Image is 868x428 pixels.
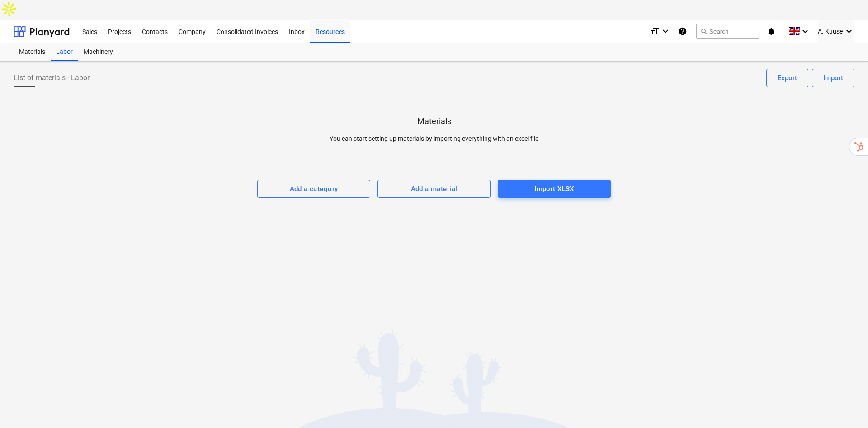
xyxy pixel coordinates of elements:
[283,20,310,43] a: Inbox
[103,20,137,43] a: Projects
[417,116,451,127] p: Materials
[766,69,808,87] button: Export
[14,43,51,61] a: Materials
[137,20,173,43] a: Contacts
[78,43,118,61] a: Machinery
[818,28,843,35] span: A. Kuuse
[173,20,211,43] a: Company
[812,69,854,87] button: Import
[778,72,797,84] div: Export
[224,134,644,144] p: You can start setting up materials by importing everything with an excel file
[823,72,843,84] div: Import
[844,26,854,37] i: keyboard_arrow_down
[51,43,78,61] a: Labor
[257,180,370,198] button: Add a category
[211,20,283,43] a: Consolidated Invoices
[310,20,350,43] a: Resources
[678,26,687,37] i: Knowledge base
[411,183,458,195] div: Add a material
[77,20,103,43] a: Sales
[649,26,660,37] i: format_size
[696,24,759,39] button: Search
[377,180,491,198] button: Add a material
[14,72,90,83] span: List of materials - Labor
[534,183,574,195] div: Import XLSX
[498,180,611,198] button: Import XLSX
[800,26,811,37] i: keyboard_arrow_down
[290,183,338,195] div: Add a category
[767,26,776,37] i: notifications
[660,26,671,37] i: keyboard_arrow_down
[700,28,708,35] span: search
